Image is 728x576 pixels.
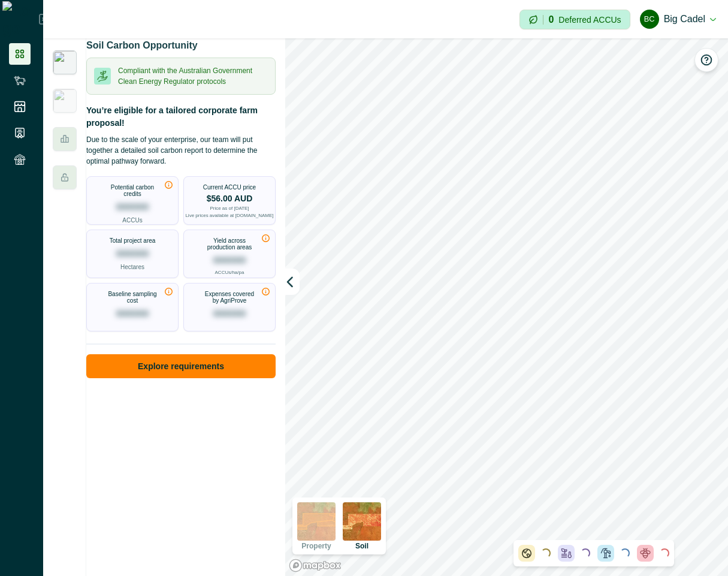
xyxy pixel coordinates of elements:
p: Deferred ACCUs [558,15,621,24]
p: $56.00 AUD [207,194,253,203]
img: property preview [297,502,336,541]
p: Price as of [DATE] [210,206,249,211]
p: Yield across production areas [202,237,258,251]
p: Compliant with the Australian Government Clean Energy Regulator protocols [118,65,268,87]
p: 0000000 [116,248,149,260]
canvas: Map [285,38,728,576]
img: insight_carbon.png [53,50,77,74]
button: Explore requirements [86,354,276,378]
p: Current ACCU price [203,184,256,191]
button: Big CadelBig Cadel [640,5,716,34]
img: insight_readygraze.jpg [53,89,77,113]
p: Hectares [120,263,144,272]
p: Expenses covered by AgriProve [202,291,258,304]
p: Soil Carbon Opportunity [86,38,198,53]
a: Mapbox logo [289,559,342,572]
p: ACCUs [122,216,142,225]
p: 0 [548,15,554,25]
p: Total project area [110,237,156,244]
p: 0000000 [213,307,246,320]
img: soil preview [343,502,381,541]
p: ACCUs/ha/pa [215,269,244,276]
img: Logo [2,1,39,37]
p: Baseline sampling cost [105,291,161,304]
a: Live prices available at [DOMAIN_NAME] [185,213,273,218]
p: 0000000 [116,201,149,213]
p: Soil [355,542,368,550]
p: You’re eligible for a tailored corporate farm proposal! [86,104,276,129]
p: Due to the scale of your enterprise, our team will put together a detailed soil carbon report to ... [86,134,276,167]
p: 0000000 [213,254,246,267]
p: Potential carbon credits [105,184,161,197]
p: 0000000 [116,307,149,320]
p: Property [301,542,331,550]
